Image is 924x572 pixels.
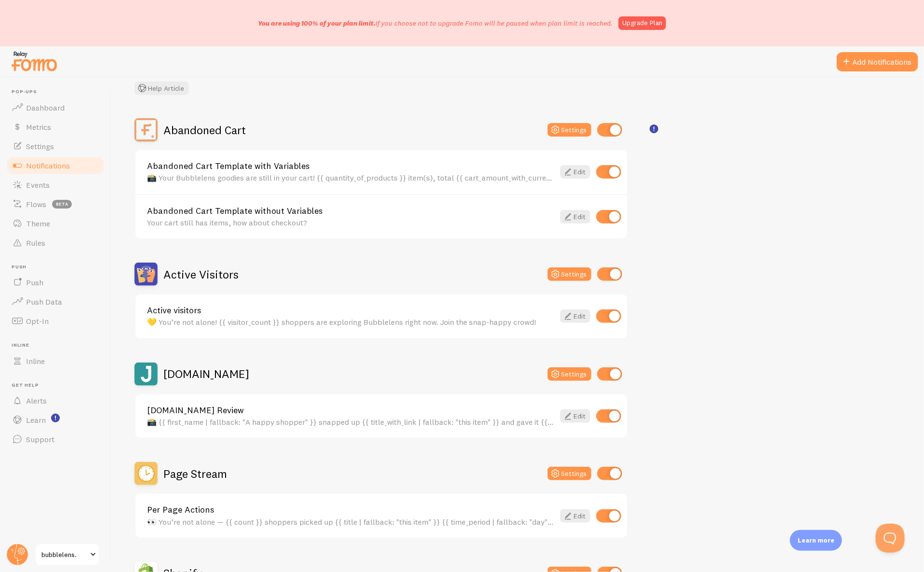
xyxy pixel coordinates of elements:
span: Theme [26,219,50,228]
div: Learn more [790,530,842,551]
a: Abandoned Cart Template with Variables [147,162,554,170]
a: Edit [560,165,590,179]
span: Metrics [26,122,51,132]
a: Edit [560,210,590,223]
a: Per Page Actions [147,505,554,514]
span: Notifications [26,161,70,170]
a: Upgrade Plan [618,16,666,30]
button: Settings [548,123,591,137]
span: Inline [26,356,45,366]
a: Notifications [6,156,105,175]
a: Rules [6,233,105,252]
a: Opt-In [6,311,105,331]
a: Edit [560,409,590,423]
span: Support [26,434,54,444]
a: Abandoned Cart Template without Variables [147,207,554,215]
span: Inline [12,342,105,349]
span: Opt-In [26,316,49,326]
a: Settings [6,137,105,156]
div: 💛 You’re not alone! {{ visitor_count }} shoppers are exploring Bubblelens right now. Join the sna... [147,318,554,326]
iframe: Help Scout Beacon - Open [876,524,905,553]
span: Events [26,180,50,190]
a: Inline [6,351,105,371]
span: Learn [26,415,46,425]
button: Help Article [134,82,189,95]
a: Active visitors [147,306,554,315]
div: 📸 Your Bubblelens goodies are still in your cart! {{ quantity_of_products }} item(s), total {{ ca... [147,173,554,182]
img: Active Visitors [134,263,158,286]
span: You are using 100% of your plan limit. [258,19,375,28]
p: If you choose not to upgrade Fomo will be paused when plan limit is reached. [258,18,613,28]
a: Edit [560,309,590,323]
span: Flows [26,199,46,209]
a: Events [6,175,105,195]
a: Push [6,273,105,292]
img: fomo-relay-logo-orange.svg [10,49,58,73]
a: Push Data [6,292,105,311]
span: Alerts [26,396,47,405]
span: Get Help [12,382,105,389]
h2: Active Visitors [163,267,239,282]
a: Flows beta [6,195,105,214]
h2: Abandoned Cart [163,123,246,138]
a: [DOMAIN_NAME] Review [147,406,554,415]
button: Settings [548,367,591,381]
img: Abandoned Cart [134,118,158,141]
a: bubblelens. [35,543,100,566]
span: Push [26,278,43,287]
span: Pop-ups [12,89,105,95]
img: Page Stream [134,462,158,485]
p: Learn more [798,536,834,545]
div: 📸 {{ first_name | fallback: "A happy shopper" }} snapped up {{ title_with_link | fallback: "this ... [147,418,554,426]
span: Push Data [26,297,62,307]
span: Dashboard [26,103,65,112]
h2: [DOMAIN_NAME] [163,366,249,381]
a: Alerts [6,391,105,410]
img: Judge.me [134,363,158,386]
a: Support [6,430,105,449]
span: bubblelens. [41,549,87,560]
a: Learn [6,410,105,430]
a: Metrics [6,117,105,137]
a: Theme [6,214,105,233]
div: 👀 You’re not alone — {{ count }} shoppers picked up {{ title | fallback: "this item" }} {{ time_p... [147,517,554,526]
a: Dashboard [6,98,105,117]
span: Settings [26,141,54,151]
span: Rules [26,238,45,248]
h2: Page Stream [163,466,227,481]
button: Settings [548,467,591,480]
svg: <p>Watch New Feature Tutorials!</p> [51,414,60,422]
div: Your cart still has items, how about checkout? [147,218,554,227]
span: Push [12,264,105,270]
span: beta [52,200,72,209]
a: Edit [560,509,590,523]
svg: <p>🛍️ For Shopify Users</p><p>To use the <strong>Abandoned Cart with Variables</strong> template,... [650,125,658,133]
button: Settings [548,267,591,281]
